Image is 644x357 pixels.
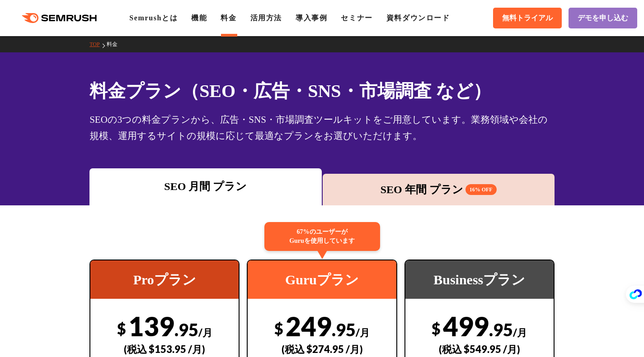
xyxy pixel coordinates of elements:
[569,8,637,28] a: デモを申し込む
[221,14,236,22] a: 料金
[405,260,554,299] div: Businessプラン
[465,184,497,195] span: 16% OFF
[129,14,178,22] a: Semrushとは
[432,319,441,338] span: $
[296,14,327,22] a: 導入事例
[386,14,450,22] a: 資料ダウンロード
[274,319,283,338] span: $
[327,181,550,198] div: SEO 年間 プラン
[117,319,126,338] span: $
[332,319,356,340] span: .95
[493,8,562,28] a: 無料トライアル
[198,326,212,338] span: /月
[174,319,198,340] span: .95
[248,260,396,299] div: Guruプラン
[94,178,317,195] div: SEO 月間 プラン
[250,14,282,22] a: 活用方法
[89,111,555,144] div: SEOの3つの料金プランから、広告・SNS・市場調査ツールキットをご用意しています。業務領域や会社の規模、運用するサイトの規模に応じて最適なプランをお選びいただけます。
[489,319,513,340] span: .95
[356,326,370,338] span: /月
[502,14,553,23] span: 無料トライアル
[264,222,380,251] div: 67%のユーザーが Guruを使用しています
[90,260,239,299] div: Proプラン
[191,14,207,22] a: 機能
[513,326,527,338] span: /月
[107,41,124,47] a: 料金
[578,14,628,23] span: デモを申し込む
[341,14,372,22] a: セミナー
[89,78,555,104] h1: 料金プラン（SEO・広告・SNS・市場調査 など）
[89,41,106,47] a: TOP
